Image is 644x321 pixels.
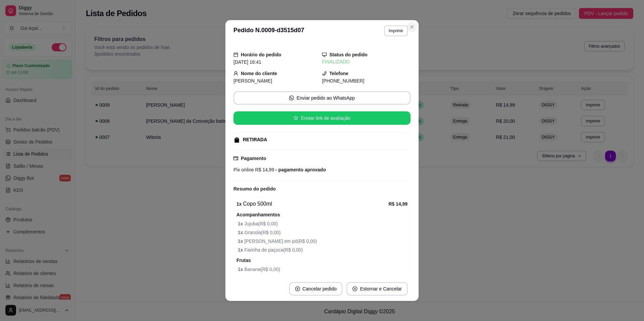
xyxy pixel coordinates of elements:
[233,25,304,36] h3: Pedido N. 0009-d3515d07
[346,282,408,296] button: close-circleEstornar e Cancelar
[233,71,238,76] span: user
[241,156,266,161] strong: Pagamento
[322,71,327,76] span: phone
[238,238,244,244] strong: 1 x
[233,78,272,84] span: [PERSON_NAME]
[241,52,281,57] strong: Horário do pedido
[233,186,276,192] strong: Resumo do pedido
[289,282,343,296] button: close-circleCancelar pedido
[241,71,277,76] strong: Nome do cliente
[238,237,408,245] span: [PERSON_NAME] em pó ( R$ 0,00 )
[388,201,408,207] strong: R$ 14,99
[322,52,327,57] span: desktop
[289,96,294,100] span: whats-app
[238,230,244,235] strong: 1 x
[233,52,238,57] span: calendar
[384,25,408,36] button: Imprimir
[254,167,274,172] span: R$ 14,99
[238,246,408,254] span: Farinha de paçoca ( R$ 0,00 )
[322,58,411,65] div: FINALIZADO
[236,201,242,207] strong: 1 x
[329,52,368,57] strong: Status do pedido
[236,258,251,263] strong: Frutas
[236,200,388,208] div: Copo 500ml
[233,91,411,105] button: whats-appEnviar pedido ao WhatsApp
[238,247,244,253] strong: 1 x
[238,229,408,236] span: Granola ( R$ 0,00 )
[238,220,408,227] span: Jujuba ( R$ 0,00 )
[295,286,300,291] span: close-circle
[238,221,244,226] strong: 1 x
[238,266,408,273] span: Banana ( R$ 0,00 )
[236,212,280,217] strong: Acompanhamentos
[233,167,254,172] span: Pix online
[238,267,244,272] strong: 1 x
[233,111,411,125] button: starEnviar link de avaliação
[407,21,417,32] button: Close
[233,156,238,161] span: credit-card
[293,116,298,120] span: star
[322,78,364,84] span: [PHONE_NUMBER]
[353,286,357,291] span: close-circle
[233,59,261,65] span: [DATE] 16:41
[274,167,326,172] span: - pagamento aprovado
[243,136,267,143] div: RETIRADA
[329,71,348,76] strong: Telefone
